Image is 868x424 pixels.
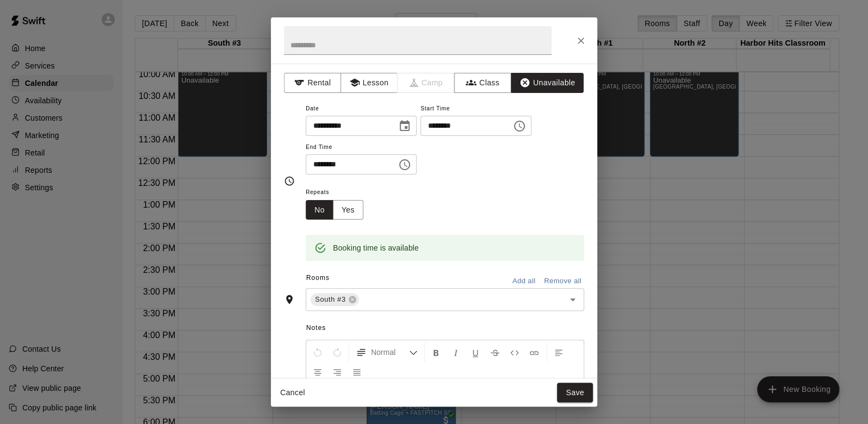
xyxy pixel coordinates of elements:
[394,154,416,176] button: Choose time, selected time is 12:30 PM
[525,342,543,362] button: Insert Link
[348,362,366,382] button: Justify Align
[306,140,417,155] span: End Time
[306,185,372,200] span: Repeats
[565,292,580,307] button: Open
[427,342,445,362] button: Format Bold
[371,347,409,358] span: Normal
[486,342,504,362] button: Format Strikethrough
[506,273,541,290] button: Add all
[333,238,419,258] div: Booking time is available
[466,342,485,362] button: Format Underline
[509,115,530,137] button: Choose time, selected time is 12:00 PM
[311,293,359,306] div: South #3
[306,200,333,220] button: No
[284,294,295,305] svg: Rooms
[306,274,330,282] span: Rooms
[284,176,295,186] svg: Timing
[454,73,511,93] button: Class
[511,73,584,93] button: Unavailable
[306,102,417,116] span: Date
[328,342,346,362] button: Redo
[306,200,363,220] div: outlined button group
[394,115,416,137] button: Choose date, selected date is Aug 17, 2025
[541,273,584,290] button: Remove all
[447,342,465,362] button: Format Italics
[328,362,346,382] button: Right Align
[549,342,568,362] button: Left Align
[333,200,363,220] button: Yes
[284,73,341,93] button: Rental
[505,342,524,362] button: Insert Code
[398,73,455,93] span: Camps can only be created in the Services page
[308,362,327,382] button: Center Align
[557,383,593,403] button: Save
[311,294,350,305] span: South #3
[275,383,310,403] button: Cancel
[340,73,398,93] button: Lesson
[571,31,591,51] button: Close
[308,342,327,362] button: Undo
[420,102,531,116] span: Start Time
[306,320,584,337] span: Notes
[351,342,422,362] button: Formatting Options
